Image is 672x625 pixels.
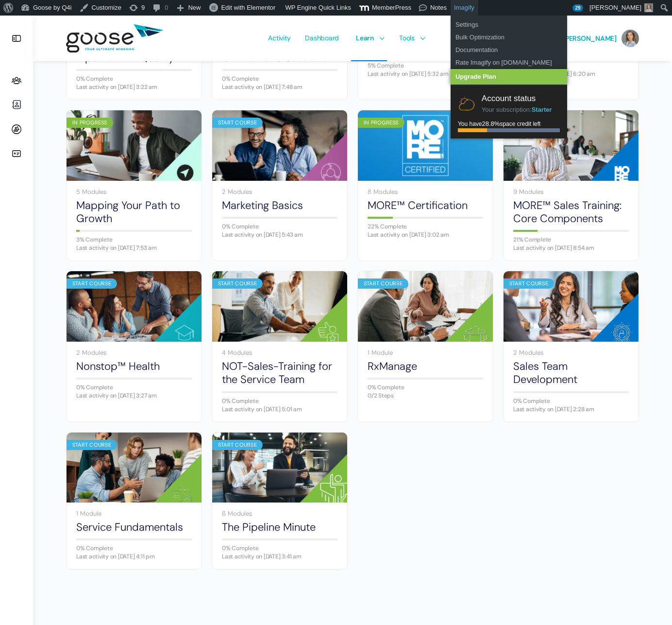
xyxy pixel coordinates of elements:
[222,521,337,534] a: The Pipeline Minute
[513,199,629,226] a: MORE™ Sales Training: Core Components
[67,110,202,181] a: In Progress
[212,278,263,289] div: Start Course
[513,360,629,386] a: Sales Team Development
[368,71,483,77] div: Last activity on [DATE] 5:32 am
[451,56,567,69] a: Rate Imagify on [DOMAIN_NAME]
[67,271,202,342] a: Start Course
[482,120,500,127] span: 28.8%
[368,384,483,390] div: 0% Complete
[67,440,117,450] div: Start Course
[76,237,192,243] div: 3% Complete
[358,278,408,289] div: Start Course
[222,510,337,517] div: 6 Modules
[212,433,347,503] a: Start Course
[222,398,337,404] div: 0% Complete
[76,384,192,390] div: 0% Complete
[222,76,337,82] div: 0% Complete
[222,349,337,356] div: 4 Modules
[358,271,493,342] a: Start Course
[482,92,560,105] p: Account status
[222,232,337,238] div: Last activity on [DATE] 5:43 am
[368,360,483,373] a: RxManage
[222,360,337,386] a: NOT-Sales-Training for the Service Team
[513,189,629,195] div: 9 Modules
[268,15,290,61] span: Activity
[221,4,275,11] span: Edit with Elementor
[358,110,493,181] a: In Progress
[76,76,192,82] div: 0% Complete
[368,63,483,69] div: 5% Complete
[76,245,192,251] div: Last activity on [DATE] 7:53 am
[76,349,192,356] div: 2 Modules
[356,15,374,61] span: Learn
[399,15,415,61] span: Tools
[222,545,337,551] div: 0% Complete
[451,69,567,85] button: Upgrade Plan
[300,16,344,61] a: Dashboard
[513,245,629,251] div: Last activity on [DATE] 8:54 am
[451,44,567,56] a: Documentation
[451,31,567,44] a: Bulk Optimization
[368,232,483,238] div: Last activity on [DATE] 3:02 am
[482,105,560,115] p: Your subscription:
[368,393,483,399] div: 0/2 Steps
[513,63,629,69] div: 0% Complete
[212,440,263,450] div: Start Course
[351,16,387,61] a: Learn
[368,224,483,229] div: 22% Complete
[222,406,337,412] div: Last activity on [DATE] 5:01 am
[572,4,583,12] span: 29
[212,271,347,342] a: Start Course
[513,349,629,356] div: 2 Modules
[451,18,567,31] a: Settings
[67,118,113,128] div: In Progress
[222,199,337,212] a: Marketing Basics
[222,189,337,195] div: 2 Modules
[263,16,295,61] a: Activity
[368,189,483,195] div: 8 Modules
[513,406,629,412] div: Last activity on [DATE] 2:28 am
[212,110,347,181] a: Start Course
[305,15,339,61] span: Dashboard
[513,71,629,77] div: Last activity on [DATE] 6:20 am
[563,34,617,43] span: [PERSON_NAME]
[532,106,552,113] strong: Starter
[76,521,192,534] a: Service Fundamentals
[368,349,483,356] div: 1 Module
[76,393,192,399] div: Last activity on [DATE] 3:27 am
[76,545,192,551] div: 0% Complete
[76,510,192,517] div: 1 Module
[67,433,202,503] a: Start Course
[222,224,337,229] div: 0% Complete
[76,189,192,195] div: 5 Modules
[563,16,639,61] a: [PERSON_NAME]
[212,118,263,128] div: Start Course
[513,398,629,404] div: 0% Complete
[458,119,560,129] p: You have space credit left
[504,271,638,342] a: Start Course
[67,278,117,289] div: Start Course
[222,84,337,90] div: Last activity on [DATE] 7:48 am
[504,110,638,181] a: In Progress
[76,199,192,226] a: Mapping Your Path to Growth
[76,554,192,559] div: Last activity on [DATE] 4:11 pm
[76,84,192,90] div: Last activity on [DATE] 3:22 am
[222,554,337,559] div: Last activity on [DATE] 3:41 am
[513,237,629,243] div: 21% Complete
[394,16,428,61] a: Tools
[76,360,192,373] a: Nonstop™ Health
[358,118,404,128] div: In Progress
[504,278,554,289] div: Start Course
[368,199,483,212] a: MORE™ Certification
[623,578,672,625] iframe: Chat Widget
